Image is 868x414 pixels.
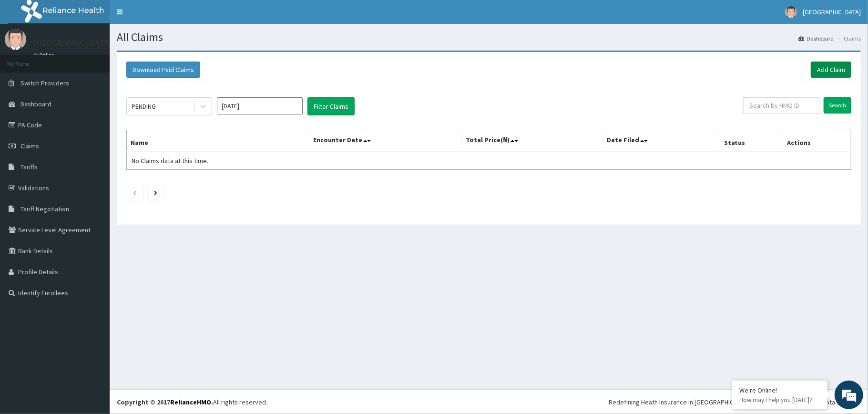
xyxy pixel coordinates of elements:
[50,53,160,66] div: Chat with us now
[307,97,355,115] button: Filter Claims
[126,62,200,78] button: Download Paid Claims
[170,398,211,406] a: RelianceHMO
[739,396,820,404] p: How may I help you today?
[803,8,861,16] span: [GEOGRAPHIC_DATA]
[18,48,39,72] img: d_794563401_company_1708531726252_794563401
[33,39,112,47] p: [GEOGRAPHIC_DATA]
[824,97,851,114] input: Search
[785,6,797,18] img: User Image
[55,120,132,217] span: We're online!
[217,97,303,114] input: Select Month and Year
[5,260,182,294] textarea: Type your message and hit 'Enter'
[133,188,137,197] a: Previous page
[609,397,861,407] div: Redefining Heath Insurance in [GEOGRAPHIC_DATA] using Telemedicine and Data Science!
[154,188,157,197] a: Next page
[5,29,26,50] img: User Image
[783,130,851,152] th: Actions
[743,97,820,114] input: Search by HMO ID
[156,5,179,28] div: Minimize live chat window
[309,130,461,152] th: Encounter Date
[20,163,38,171] span: Tariffs
[127,130,309,152] th: Name
[132,102,156,111] div: PENDING
[132,156,208,165] span: No Claims data at this time.
[20,142,39,150] span: Claims
[835,34,861,42] li: Claims
[20,100,51,108] span: Dashboard
[20,79,69,87] span: Switch Providers
[117,398,213,406] strong: Copyright © 2017 .
[110,390,868,414] footer: All rights reserved.
[461,130,603,152] th: Total Price(₦)
[33,52,56,59] a: Online
[117,31,861,43] h1: All Claims
[603,130,720,152] th: Date Filed
[720,130,783,152] th: Status
[811,62,851,78] a: Add Claim
[20,205,69,213] span: Tariff Negotiation
[798,34,834,42] a: Dashboard
[739,386,820,394] div: We're Online!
